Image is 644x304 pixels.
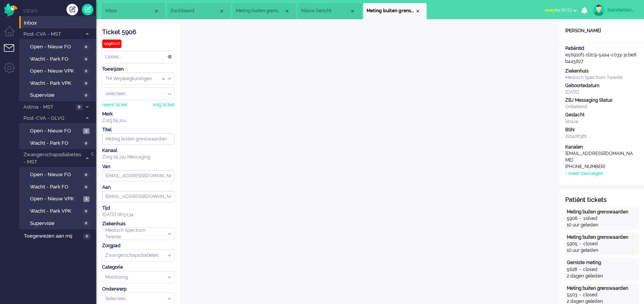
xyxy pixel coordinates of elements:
a: Toegewezen aan mij 0 [22,231,96,240]
div: 10 uur geleden [567,222,637,228]
div: Meting buiten grenswaarden [567,234,637,241]
li: Dashboard [167,3,231,19]
div: 221408381 [565,133,638,140]
div: [EMAIL_ADDRESS][DOMAIN_NAME] [565,150,634,164]
li: Views [23,8,96,14]
li: Dashboard menu [4,26,21,43]
li: 5537 [232,3,296,19]
span: Supervisie [30,220,81,227]
span: Post-CVA - MST [22,31,82,38]
span: Wacht - Park FO [30,56,81,63]
span: 0 [83,44,90,50]
div: Titel [102,127,174,133]
li: 5957 [298,3,361,19]
span: 0 [83,81,90,86]
img: flow_omnibird.svg [4,3,17,17]
span: Nieuw bericht [301,8,349,14]
span: 0 [83,208,90,214]
div: [DATE] [565,89,638,96]
a: Open - Nieuw VPK 1 [22,194,95,203]
div: Meting buiten grenswaarden [567,209,637,215]
span: Open - Nieuw VPK [30,195,81,203]
span: Wacht - Park FO [30,140,81,147]
div: [PERSON_NAME] [559,28,644,34]
a: Wacht - Park VPK 0 [22,207,95,215]
a: Open - Nieuw FO 0 [22,170,95,178]
a: Quick Ticket [82,4,93,15]
div: 5906 [567,215,578,222]
div: Geboortedatum [565,83,638,89]
a: Inbox [22,18,96,27]
div: Meting buiten grenswaarden [567,285,637,292]
img: avatar [593,5,604,16]
span: Toegewezen aan mij [24,233,81,240]
li: Admin menu [4,62,21,79]
div: Onderwerp [102,286,174,292]
li: View [102,3,165,19]
span: Inbox [105,8,153,14]
span: Open - Nieuw FO [30,43,81,51]
span: Open - Nieuw FO [30,127,81,135]
span: Post-CVA - OLVG [22,115,82,122]
div: 5503 [567,292,577,298]
div: Patiënt tickets [565,196,638,205]
div: - [578,241,583,247]
div: Ticket 5906 [102,28,174,37]
span: Meting buiten grenswaarden [367,8,415,14]
li: 5906 [363,3,427,19]
div: closed [583,241,598,247]
span: 0 [83,140,90,146]
div: closed [583,266,598,273]
span: Dashboard [171,8,219,14]
a: Supervisie 0 [22,91,95,99]
span: Supervisie [30,92,81,99]
div: closed [583,292,598,298]
a: Wacht - Park FO 0 [22,55,95,63]
span: 0 [76,104,83,110]
a: Open - Nieuw FO 0 [22,42,95,51]
div: - [577,292,583,298]
div: Categorie [102,264,174,271]
div: Zorgpad [102,243,174,249]
div: Zorg bij jou Messaging [102,154,174,160]
body: Rich Text Area. Press ALT-0 for help. [3,3,363,17]
div: BSN [565,127,638,133]
div: Ziekenhuis [102,221,174,227]
span: Zwangerschapsdiabetes - MST [22,151,82,165]
div: Medisch Spectrum Twente [565,74,638,81]
div: Close tab [284,8,290,14]
div: Creëer ticket [66,4,78,15]
span: 0 [83,221,90,226]
div: ZBJ Messaging Status [565,97,638,104]
a: Wacht - Park VPK 0 [22,79,95,87]
div: Van [102,164,174,170]
li: awayfor 02:52 [540,2,581,19]
div: 5905 [567,241,578,247]
div: Tijd [102,205,174,211]
div: Merk [102,111,174,117]
span: Open - Nieuw FO [30,171,81,178]
div: opgelost [102,40,121,48]
a: Wacht - Park FO 0 [22,139,95,147]
div: + meer toevoegen [565,170,603,177]
span: away [544,7,555,13]
span: 0 [83,68,90,74]
span: 0 [83,93,90,98]
span: Meting buiten grenswaarden [236,8,284,14]
span: for 02:52 [544,7,572,13]
span: 0 [83,56,90,62]
span: 0 [83,172,90,178]
span: 1 [83,196,90,202]
div: 2 dagen geleden [567,273,637,279]
div: - [578,215,583,222]
a: Omnidesk [4,5,17,11]
a: Open - Nieuw VPK 0 [22,66,95,75]
div: tvanderzanden [607,6,636,14]
div: 10 uur geleden [567,247,637,254]
span: Wacht - Park VPK [30,80,81,87]
div: Ziekenhuis [565,68,638,74]
span: Wacht - Park VPK [30,208,81,215]
div: Gemiste meting [567,259,637,266]
a: Open - Nieuw FO 2 [22,126,95,135]
div: Zorg bij jou [102,117,174,124]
